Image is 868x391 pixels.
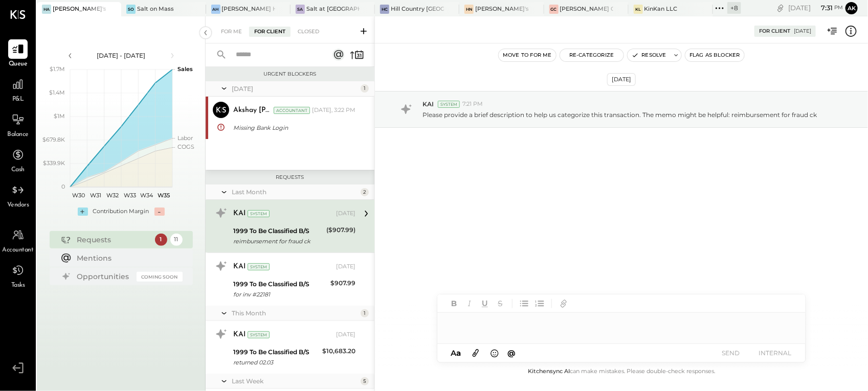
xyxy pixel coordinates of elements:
span: pm [834,4,843,11]
div: Opportunities [77,271,131,282]
button: Bold [448,297,461,310]
text: $679.8K [42,136,65,143]
div: System [248,331,270,338]
button: Add URL [557,297,570,310]
div: System [248,263,270,270]
span: a [456,348,461,358]
text: 0 [61,183,65,190]
div: + [78,208,88,216]
div: [PERSON_NAME] Causeway [560,5,613,13]
div: System [438,101,460,108]
div: Akshay [PERSON_NAME] [233,105,272,116]
button: Unordered List [518,297,531,310]
text: $1.4M [49,89,65,96]
div: [DATE] [336,331,355,339]
div: 1 [361,84,369,93]
div: Accountant [274,107,310,114]
div: [DATE] [788,3,843,13]
span: KAI [422,100,434,108]
div: Salt on Mass [137,5,174,13]
div: [DATE], 3:22 PM [312,106,355,114]
button: INTERNAL [754,346,795,360]
button: SEND [710,346,751,360]
text: $1M [54,112,65,120]
div: Mentions [77,253,177,263]
button: Aa [448,348,464,359]
div: AH [211,5,220,14]
div: [DATE] [336,263,355,271]
div: 1999 To Be Classified B/S [233,279,327,289]
div: [PERSON_NAME]'s Atlanta [53,5,106,13]
span: Balance [7,130,29,140]
button: @ [505,347,519,359]
span: @ [508,348,516,358]
div: KL [634,5,643,14]
div: HA [42,5,51,14]
button: Re-Categorize [560,49,624,61]
div: HC [380,5,389,14]
div: Sa [296,5,305,14]
div: copy link [775,3,786,13]
div: Last Week [232,377,358,385]
p: Please provide a brief description to help us categorize this transaction. The memo might be help... [422,110,817,119]
div: 2 [361,188,369,196]
span: 7:21 PM [462,100,483,108]
div: For Me [216,27,247,37]
div: HN [464,5,474,14]
text: W34 [140,192,153,199]
div: Coming Soon [137,272,183,282]
div: 1999 To Be Classified B/S [233,347,319,357]
div: Urgent Blockers [211,71,369,78]
div: [PERSON_NAME]'s Nashville [475,5,528,13]
div: GC [549,5,559,14]
span: 7 : 31 [812,3,833,13]
div: Hill Country [GEOGRAPHIC_DATA] [391,5,444,13]
div: For Client [759,28,790,35]
text: W31 [90,192,101,199]
span: Queue [9,60,28,69]
div: + 8 [727,2,741,14]
span: Accountant [3,246,34,255]
a: Accountant [1,225,35,255]
text: Labor [177,134,193,142]
button: Strikethrough [494,297,507,310]
div: [DATE] [232,84,358,93]
div: KAI [233,209,246,219]
a: Cash [1,145,35,175]
div: KAI [233,330,246,340]
button: Resolve [628,49,671,61]
button: Ak [845,2,858,14]
text: W30 [72,192,85,199]
div: KinKan LLC [644,5,678,13]
div: returned 02.03 [233,357,319,367]
div: Requests [77,235,150,245]
text: W33 [123,192,136,199]
div: [DATE] - [DATE] [78,51,165,60]
div: So [126,5,136,14]
div: [DATE] [607,73,636,86]
span: P&L [12,95,24,104]
div: reimbursement for fraud ck [233,236,323,246]
button: Move to for me [499,49,556,61]
div: 1 [155,234,167,246]
button: Underline [478,297,492,310]
text: $339.9K [43,159,65,167]
div: Salt at [GEOGRAPHIC_DATA] [306,5,360,13]
button: Italic [463,297,476,310]
a: Vendors [1,180,35,210]
text: COGS [177,144,194,151]
a: Queue [1,39,35,69]
div: This Month [232,309,358,317]
div: 1999 To Be Classified B/S [233,226,323,236]
a: P&L [1,75,35,104]
div: [DATE] [794,28,811,35]
div: for inv #22181 [233,289,327,300]
button: Ordered List [533,297,546,310]
text: W32 [106,192,119,199]
div: $907.99 [330,278,355,288]
span: Cash [11,166,25,175]
div: Missing Bank Login [233,123,352,133]
div: $10,683.20 [322,346,355,356]
a: Tasks [1,261,35,290]
div: [DATE] [336,210,355,218]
